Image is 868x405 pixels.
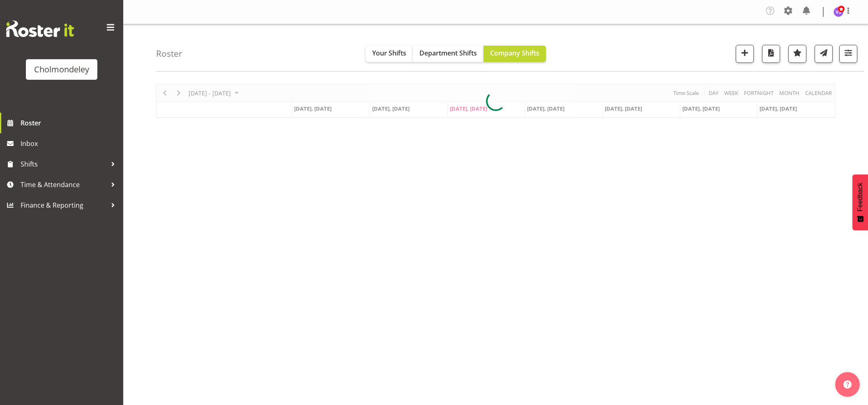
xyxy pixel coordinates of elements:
[419,49,477,58] span: Department Shifts
[843,380,852,389] img: help-xxl-2.png
[372,49,406,58] span: Your Shifts
[34,63,89,76] div: Cholmondeley
[21,178,107,191] span: Time & Attendance
[762,45,780,63] button: Download a PDF of the roster according to the set date range.
[839,45,857,63] button: Filter Shifts
[21,137,119,150] span: Inbox
[21,117,119,129] span: Roster
[490,49,539,58] span: Company Shifts
[736,45,754,63] button: Add a new shift
[833,7,843,17] img: victoria-spackman5507.jpg
[788,45,806,63] button: Highlight an important date within the roster.
[366,46,413,62] button: Your Shifts
[484,46,546,62] button: Company Shifts
[21,199,107,211] span: Finance & Reporting
[21,158,107,170] span: Shifts
[856,183,864,211] span: Feedback
[413,46,484,62] button: Department Shifts
[6,21,74,37] img: Rosterit website logo
[852,174,868,230] button: Feedback - Show survey
[156,49,182,58] h4: Roster
[815,45,833,63] button: Send a list of all shifts for the selected filtered period to all rostered employees.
